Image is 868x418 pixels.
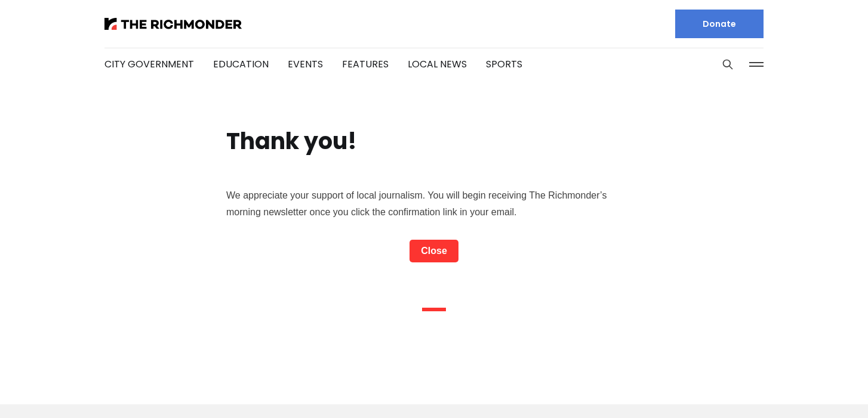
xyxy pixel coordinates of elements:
button: Search this site [719,55,737,73]
a: Events [288,57,323,71]
p: We appreciate your support of local journalism. You will begin receiving The Richmonder’s morning... [226,187,642,221]
a: Local News [408,57,467,71]
a: Close [410,240,458,262]
a: Education [213,57,269,71]
a: City Government [104,57,194,71]
a: Features [342,57,389,71]
a: Donate [675,10,764,38]
a: Sports [486,57,522,71]
h1: Thank you! [226,129,357,154]
img: The Richmonder [104,18,242,30]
